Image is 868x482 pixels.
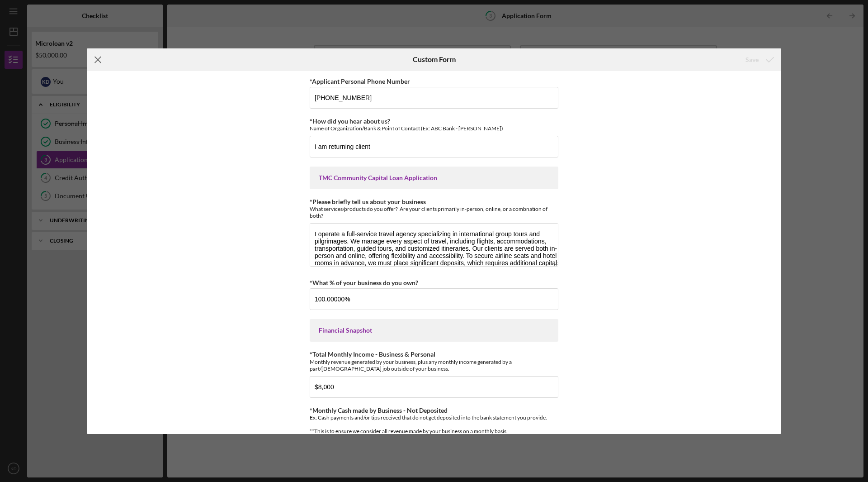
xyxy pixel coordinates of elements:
div: Ex: Cash payments and/or tips received that do not get deposited into the bank statement you prov... [310,414,558,434]
button: Save [736,51,781,69]
div: Save [745,51,759,69]
label: *Total Monthly Income - Business & Personal [310,350,435,358]
div: Name of Organization/Bank & Point of Contact (Ex: ABC Bank - [PERSON_NAME]) [310,125,558,132]
label: *Applicant Personal Phone Number [310,77,410,85]
div: TMC Community Capital Loan Application [319,174,549,181]
div: What services/products do you offer? Are your clients primarily in-person, online, or a combnatio... [310,205,558,219]
div: Financial Snapshot [319,327,549,334]
label: *What % of your business do you own? [310,279,418,286]
h6: Custom Form [413,55,456,63]
textarea: I operate a full-service travel agency specializing in international group tours and pilgrimages.... [310,223,558,267]
div: Monthly revenue generated by your business, plus any monthly income generated by a part/[DEMOGRAP... [310,358,558,372]
label: *Please briefly tell us about your business [310,198,426,205]
label: *Monthly Cash made by Business - Not Deposited [310,406,448,414]
label: *How did you hear about us? [310,117,390,125]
